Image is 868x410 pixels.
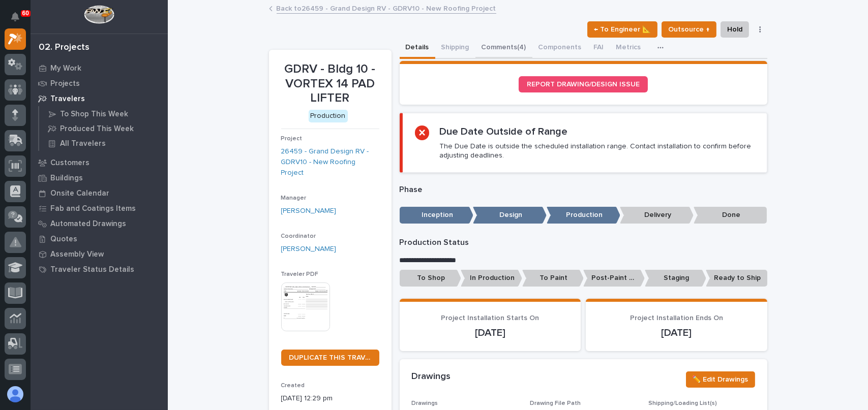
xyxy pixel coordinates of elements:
[441,314,539,322] span: Project Installation Starts On
[583,270,645,287] p: Post-Paint Assembly
[281,244,337,255] a: [PERSON_NAME]
[39,107,168,121] a: To Shop This Week
[281,62,379,106] p: GDRV - Bldg 10 - VORTEX 14 PAD LIFTER
[50,94,85,104] p: Travelers
[662,21,716,38] button: Outsource ↑
[400,238,767,247] p: Production Status
[281,271,319,277] span: Traveler PDF
[522,270,584,287] p: To Paint
[50,235,77,244] p: Quotes
[610,38,647,59] button: Metrics
[412,371,451,383] h2: Drawings
[50,79,80,88] p: Projects
[588,38,610,59] button: FAI
[50,174,83,183] p: Buildings
[50,265,134,274] p: Traveler Status Details
[630,314,723,322] span: Project Installation Ends On
[412,400,438,406] span: Drawings
[39,121,168,136] a: Produced This Week
[5,6,26,27] button: Notifications
[532,38,588,59] button: Components
[31,216,168,231] a: Automated Drawings
[50,64,81,73] p: My Work
[31,155,168,170] a: Customers
[547,207,620,224] p: Production
[530,400,581,406] span: Drawing File Path
[439,125,567,138] h2: Due Date Outside of Range
[31,185,168,201] a: Onsite Calendar
[721,21,749,38] button: Hold
[31,170,168,185] a: Buildings
[281,383,305,389] span: Created
[31,231,168,246] a: Quotes
[706,270,767,287] p: Ready to Ship
[519,76,648,92] a: REPORT DRAWING/DESIGN ISSUE
[473,207,547,224] p: Design
[31,91,168,106] a: Travelers
[439,142,754,160] p: The Due Date is outside the scheduled installation range. Contact installation to confirm before ...
[31,246,168,262] a: Assembly View
[281,206,337,216] a: [PERSON_NAME]
[5,384,26,405] button: users-avatar
[645,270,706,287] p: Staging
[727,23,742,36] span: Hold
[693,373,749,386] span: ✏️ Edit Drawings
[60,139,106,148] p: All Travelers
[84,5,114,24] img: Workspace Logo
[50,204,136,213] p: Fab and Coatings Items
[31,76,168,91] a: Projects
[13,12,26,28] div: Notifications60
[31,60,168,76] a: My Work
[289,354,371,361] span: DUPLICATE THIS TRAVELER
[281,195,307,201] span: Manager
[309,110,348,122] div: Production
[461,270,522,287] p: In Production
[400,38,435,59] button: Details
[620,207,694,224] p: Delivery
[281,146,379,178] a: 26459 - Grand Design RV - GDRV10 - New Roofing Project
[475,38,532,59] button: Comments (4)
[60,110,128,119] p: To Shop This Week
[281,350,379,366] a: DUPLICATE THIS TRAVELER
[50,219,126,229] p: Automated Drawings
[39,136,168,150] a: All Travelers
[31,201,168,216] a: Fab and Coatings Items
[22,10,29,17] p: 60
[400,185,767,195] p: Phase
[50,159,89,168] p: Customers
[598,327,755,339] p: [DATE]
[686,371,755,388] button: ✏️ Edit Drawings
[60,124,134,134] p: Produced This Week
[594,23,651,36] span: ← To Engineer 📐
[281,393,379,404] p: [DATE] 12:29 pm
[435,38,475,59] button: Shipping
[527,81,640,88] span: REPORT DRAWING/DESIGN ISSUE
[277,2,496,14] a: Back to26459 - Grand Design RV - GDRV10 - New Roofing Project
[587,21,657,38] button: ← To Engineer 📐
[39,42,89,53] div: 02. Projects
[668,23,710,36] span: Outsource ↑
[400,270,461,287] p: To Shop
[31,262,168,277] a: Traveler Status Details
[648,400,717,406] span: Shipping/Loading List(s)
[50,250,104,259] p: Assembly View
[50,189,109,198] p: Onsite Calendar
[281,233,316,239] span: Coordinator
[281,136,303,142] span: Project
[694,207,767,224] p: Done
[400,207,473,224] p: Inception
[412,327,569,339] p: [DATE]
